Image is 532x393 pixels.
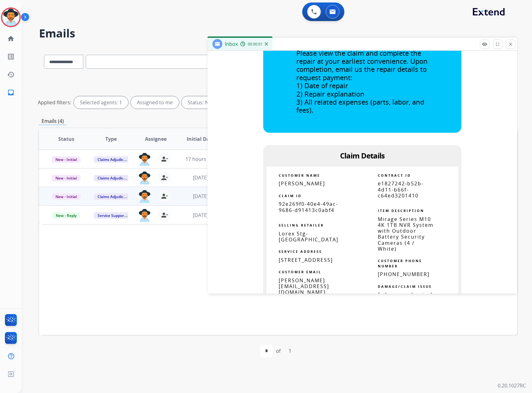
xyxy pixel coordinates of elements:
span: [DATE] [193,174,208,181]
span: [PERSON_NAME][EMAIL_ADDRESS][DOMAIN_NAME] [279,277,329,296]
span: Please view the claim and complete the repair at your earliest convenience. Upon completion, emai... [296,48,428,82]
div: Selected agents: 1 [74,96,128,109]
span: New - Initial [52,193,81,200]
mat-icon: inbox [7,89,15,96]
span: [STREET_ADDRESS] [279,257,333,263]
span: Claims Adjudication [94,156,136,163]
mat-icon: close [508,41,513,47]
span: Claims Adjudication [94,193,136,200]
span: 3) All related expenses (parts, labor, and fees). [296,97,424,114]
span: [DATE] [193,212,208,218]
span: Service Support [94,212,129,219]
strong: CUSTOMER NAME [279,173,320,178]
mat-icon: list_alt [7,53,15,60]
span: Lorex Stg-[GEOGRAPHIC_DATA] [279,230,338,243]
mat-icon: person_remove [161,211,168,219]
p: Applied filters: [38,99,71,106]
mat-icon: person_remove [161,155,168,163]
span: Inbox [225,41,238,47]
strong: CUSTOMER PHONE NUMBER [378,258,422,268]
span: Assignee [145,135,167,143]
mat-icon: remove_red_eye [482,41,487,47]
span: Status [58,135,74,143]
mat-icon: history [7,71,15,78]
span: [DATE] [193,193,208,200]
mat-icon: person_remove [161,192,168,200]
strong: CLAIM ID [279,193,302,198]
span: e1827242-b52b-4d11-b66f-c64ed3201410 [378,180,424,199]
span: [PERSON_NAME] [279,180,325,187]
strong: CONTRACT ID [378,173,411,178]
span: Claim Details [340,150,385,161]
strong: CUSTOMER EMAIL [279,270,321,274]
span: Mirage Series M10 4K 1TB NVR System with Outdoor Battery Security Cameras (4 / White) [378,216,434,252]
div: 1 [284,345,296,357]
p: 0.20.1027RC [498,382,526,389]
p: Emails (4) [39,117,66,125]
span: Type [105,135,117,143]
strong: ITEM DESCRIPTION [378,208,424,213]
mat-icon: home [7,35,15,42]
h2: Emails [39,27,517,40]
span: 92e269f0-40e4-49ac-9686-d91413c0abf4 [279,201,338,213]
div: Assigned to me [131,96,179,109]
div: of [276,347,281,355]
span: New - Initial [52,175,81,181]
img: avatar [2,9,20,26]
span: Claims Adjudication [94,175,136,181]
mat-icon: person_remove [161,174,168,181]
img: agent-avatar [138,209,151,222]
img: agent-avatar [138,190,151,203]
img: agent-avatar [138,171,151,184]
span: [PHONE_NUMBER] [378,271,430,278]
span: 1) Date of repair [296,81,348,90]
div: Status: New - Initial [181,96,247,109]
img: agent-avatar [138,153,151,166]
strong: SERVICE ADDRESS [279,249,322,254]
mat-icon: fullscreen [495,41,500,47]
span: Initial Date [187,135,215,143]
span: New - Initial [52,156,81,163]
strong: SELLING RETAILER [279,223,324,227]
span: 00:00:01 [248,42,263,47]
span: New - Reply [52,212,80,219]
span: 17 hours ago [185,156,216,162]
span: 2) Repair explanation [296,89,364,98]
span: failure_mechanical [378,291,433,298]
strong: DAMAGE/CLAIM ISSUE [378,284,432,289]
